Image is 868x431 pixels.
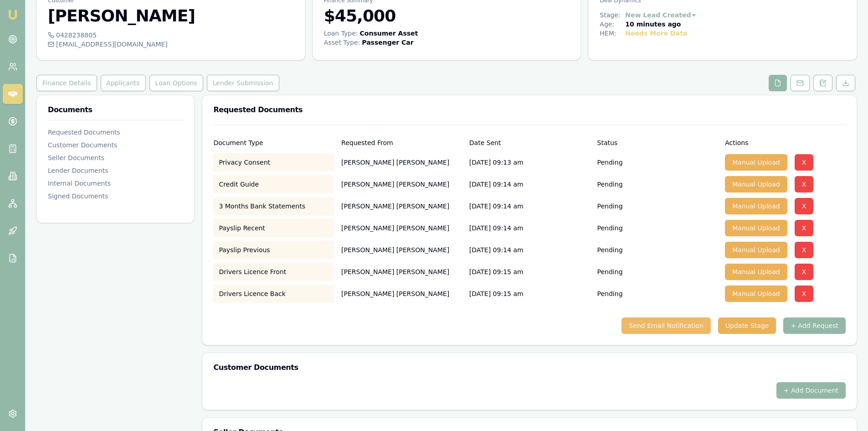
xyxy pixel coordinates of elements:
a: Lender Submission [205,75,281,91]
div: Customer Documents [48,140,183,150]
button: Manual Upload [725,176,787,192]
div: Asset Type : [324,38,360,47]
div: Payslip Previous [213,241,334,259]
div: Requested Documents [48,128,183,137]
button: + Add Request [783,317,846,334]
div: 10 minutes ago [625,20,681,29]
div: 0428238805 [48,31,294,40]
button: Manual Upload [725,220,787,236]
button: X [795,286,814,302]
button: Update Stage [718,317,776,334]
div: Privacy Consent [213,153,334,171]
img: emu-icon-u.png [7,9,18,20]
p: [PERSON_NAME] [PERSON_NAME] [341,285,462,303]
button: Loan Options [149,75,203,91]
div: Age: [600,20,625,29]
button: Manual Upload [725,286,787,302]
button: Manual Upload [725,198,787,214]
div: Passenger Car [362,38,413,47]
button: X [795,154,814,171]
div: [DATE] 09:13 am [469,153,590,171]
div: [DATE] 09:14 am [469,219,590,237]
a: Applicants [99,75,148,91]
div: Loan Type: [324,29,358,38]
div: HEM: [600,29,625,38]
p: [PERSON_NAME] [PERSON_NAME] [341,175,462,193]
div: Credit Guide [213,175,334,193]
p: Pending [597,202,623,211]
button: + Add Document [776,382,846,399]
p: [PERSON_NAME] [PERSON_NAME] [341,197,462,215]
div: Requested From [341,140,462,146]
button: X [795,264,814,280]
div: [DATE] 09:14 am [469,197,590,215]
div: Drivers Licence Back [213,285,334,303]
a: Finance Details [36,75,99,91]
h3: Documents [48,106,183,114]
p: [PERSON_NAME] [PERSON_NAME] [341,219,462,237]
h3: Requested Documents [213,106,846,114]
button: X [795,220,814,236]
button: Finance Details [36,75,97,91]
button: X [795,242,814,258]
p: [PERSON_NAME] [PERSON_NAME] [341,241,462,259]
p: Pending [597,180,623,189]
button: Lender Submission [207,75,279,91]
div: [DATE] 09:14 am [469,175,590,193]
div: Needs More Data [625,29,687,38]
div: [DATE] 09:15 am [469,263,590,281]
button: Applicants [101,75,146,91]
button: X [795,198,814,214]
p: [PERSON_NAME] [PERSON_NAME] [341,153,462,171]
div: [DATE] 09:15 am [469,285,590,303]
button: Send Email Notification [621,317,710,334]
p: Pending [597,289,623,298]
a: Loan Options [148,75,205,91]
p: Pending [597,223,623,233]
div: Date Sent [469,140,590,146]
div: Internal Documents [48,179,183,188]
div: Consumer Asset [360,29,418,38]
div: Status [597,140,718,146]
div: Signed Documents [48,192,183,201]
h3: Customer Documents [213,364,846,371]
button: New Lead Created [625,10,697,20]
div: [DATE] 09:14 am [469,241,590,259]
div: Document Type [213,140,334,146]
div: Drivers Licence Front [213,263,334,281]
button: Manual Upload [725,154,787,171]
h3: $45,000 [324,7,570,25]
div: Payslip Recent [213,219,334,237]
div: Stage: [600,10,625,20]
p: [PERSON_NAME] [PERSON_NAME] [341,263,462,281]
div: Seller Documents [48,153,183,162]
p: Pending [597,245,623,254]
div: 3 Months Bank Statements [213,197,334,215]
p: Pending [597,158,623,167]
button: Manual Upload [725,242,787,258]
button: X [795,176,814,192]
p: Pending [597,267,623,276]
div: [EMAIL_ADDRESS][DOMAIN_NAME] [48,40,294,49]
button: Manual Upload [725,264,787,280]
h3: [PERSON_NAME] [48,7,294,25]
div: Actions [725,140,846,146]
div: Lender Documents [48,166,183,175]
